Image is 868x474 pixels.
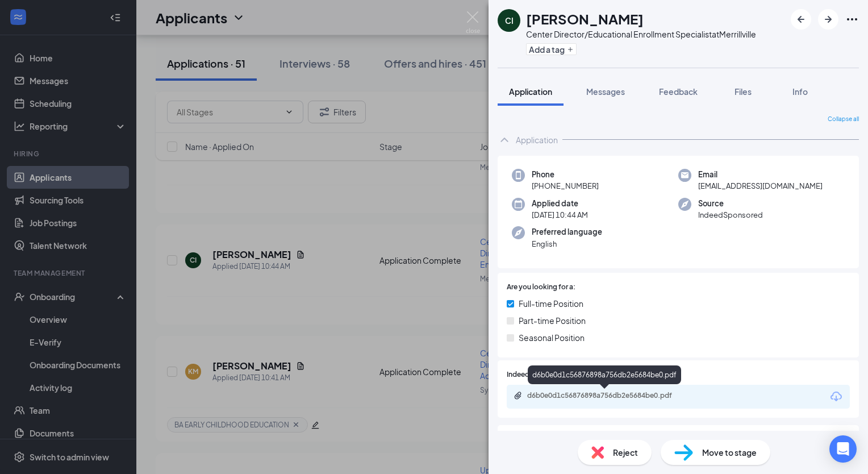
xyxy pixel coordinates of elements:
[791,9,811,30] button: ArrowLeftNew
[527,391,686,400] div: d6b0e0d1c56876898a756db2e5684be0.pdf
[818,9,838,30] button: ArrowRight
[505,15,514,26] div: CI
[516,134,558,145] div: Application
[698,180,823,192] span: [EMAIL_ADDRESS][DOMAIN_NAME]
[507,369,557,380] span: Indeed Resume
[526,9,644,28] h1: [PERSON_NAME]
[845,13,859,26] svg: Ellipses
[794,13,808,26] svg: ArrowLeftNew
[792,86,808,97] span: Info
[526,43,577,55] button: PlusAdd a tag
[519,314,586,327] span: Part-time Position
[828,115,859,124] span: Collapse all
[498,133,511,147] svg: ChevronUp
[532,238,602,250] span: English
[526,28,756,40] div: Center Director/Educational Enrollment Specialist at Merrillville
[519,297,583,310] span: Full-time Position
[698,169,823,180] span: Email
[532,180,599,192] span: [PHONE_NUMBER]
[829,435,857,463] div: Open Intercom Messenger
[514,391,698,402] a: Paperclipd6b0e0d1c56876898a756db2e5684be0.pdf
[586,86,625,97] span: Messages
[659,86,698,97] span: Feedback
[698,209,763,221] span: IndeedSponsored
[532,198,588,209] span: Applied date
[567,46,574,53] svg: Plus
[519,331,585,344] span: Seasonal Position
[735,86,752,97] span: Files
[698,198,763,209] span: Source
[532,226,602,238] span: Preferred language
[514,391,523,400] svg: Paperclip
[532,209,588,221] span: [DATE] 10:44 AM
[532,169,599,180] span: Phone
[702,446,757,459] span: Move to stage
[821,13,835,26] svg: ArrowRight
[509,86,552,97] span: Application
[528,365,681,384] div: d6b0e0d1c56876898a756db2e5684be0.pdf
[613,446,638,459] span: Reject
[829,390,843,404] svg: Download
[507,282,575,293] span: Are you looking for a:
